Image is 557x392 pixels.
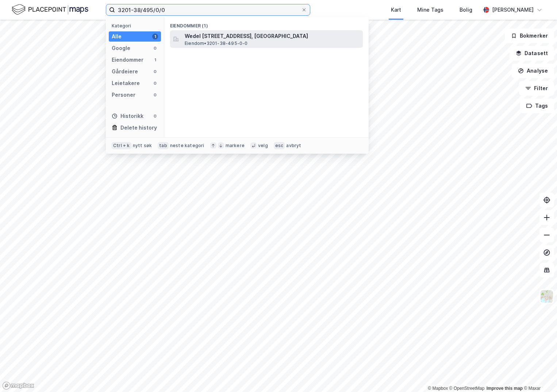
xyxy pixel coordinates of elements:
button: Bokmerker [505,28,554,43]
div: 0 [152,45,158,51]
div: Alle [112,32,122,41]
div: Mine Tags [417,5,443,14]
div: Eiendommer [112,55,143,64]
iframe: Chat Widget [520,357,557,392]
div: esc [274,142,285,149]
a: Improve this map [487,386,523,391]
div: neste kategori [170,143,204,149]
div: Ctrl + k [112,142,131,149]
div: Kart [391,5,401,14]
span: Eiendom • 3201-38-495-0-0 [185,41,248,46]
span: Wedel [STREET_ADDRESS], [GEOGRAPHIC_DATA] [185,32,360,41]
div: Google [112,44,130,53]
div: nytt søk [133,143,152,149]
button: Filter [519,81,554,96]
button: Analyse [512,64,554,78]
div: Eiendommer (1) [164,17,369,30]
div: markere [226,143,245,149]
div: 0 [152,92,158,98]
img: Z [540,289,554,303]
img: logo.f888ab2527a4732fd821a326f86c7f29.svg [12,3,88,16]
div: 0 [152,80,158,86]
div: 1 [152,34,158,39]
div: 0 [152,113,158,119]
div: Personer [112,91,135,99]
button: Tags [520,99,554,113]
button: Datasett [510,46,554,61]
input: Søk på adresse, matrikkel, gårdeiere, leietakere eller personer [115,4,301,15]
div: Historikk [112,112,143,120]
a: OpenStreetMap [449,386,485,391]
div: Delete history [120,123,157,132]
div: Leietakere [112,79,140,88]
div: 0 [152,69,158,74]
div: 1 [152,57,158,63]
a: Mapbox [428,386,448,391]
div: Kategori [112,23,161,28]
div: tab [158,142,169,149]
div: Bolig [460,5,472,14]
div: avbryt [286,143,301,149]
div: velg [258,143,268,149]
div: Gårdeiere [112,67,138,76]
a: Mapbox homepage [2,381,34,390]
div: [PERSON_NAME] [492,5,534,14]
